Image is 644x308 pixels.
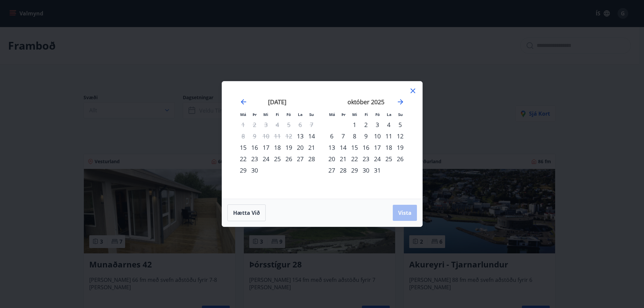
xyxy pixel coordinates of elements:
[237,165,249,176] div: 29
[360,142,372,153] div: 16
[329,112,335,117] small: Má
[337,130,349,142] div: 7
[360,119,372,130] td: Choose fimmtudagur, 2. október 2025 as your check-in date. It’s available.
[337,142,349,153] div: 14
[347,98,384,106] strong: október 2025
[283,119,294,130] td: Not available. föstudagur, 5. september 2025
[294,142,306,153] div: 20
[294,153,306,165] td: Choose laugardagur, 27. september 2025 as your check-in date. It’s available.
[306,142,317,153] td: Choose sunnudagur, 21. september 2025 as your check-in date. It’s available.
[326,130,337,142] div: 6
[249,165,260,176] td: Choose þriðjudagur, 30. september 2025 as your check-in date. It’s available.
[394,130,406,142] div: 12
[337,165,349,176] div: 28
[383,142,394,153] td: Choose laugardagur, 18. október 2025 as your check-in date. It’s available.
[306,142,317,153] div: 21
[237,130,249,142] td: Not available. mánudagur, 8. september 2025
[260,130,272,142] td: Not available. miðvikudagur, 10. september 2025
[360,119,372,130] div: 2
[372,130,383,142] div: 10
[272,153,283,165] td: Choose fimmtudagur, 25. september 2025 as your check-in date. It’s available.
[337,165,349,176] td: Choose þriðjudagur, 28. október 2025 as your check-in date. It’s available.
[394,153,406,165] div: 26
[349,130,360,142] div: 8
[372,119,383,130] td: Choose föstudagur, 3. október 2025 as your check-in date. It’s available.
[360,130,372,142] div: 9
[383,153,394,165] td: Choose laugardagur, 25. október 2025 as your check-in date. It’s available.
[337,142,349,153] td: Choose þriðjudagur, 14. október 2025 as your check-in date. It’s available.
[341,112,345,117] small: Þr
[326,153,337,165] div: 20
[253,112,257,117] small: Þr
[387,112,391,117] small: La
[237,165,249,176] td: Choose mánudagur, 29. september 2025 as your check-in date. It’s available.
[349,153,360,165] td: Choose miðvikudagur, 22. október 2025 as your check-in date. It’s available.
[233,209,260,217] span: Hætta við
[306,119,317,130] td: Not available. sunnudagur, 7. september 2025
[249,165,260,176] div: 30
[276,112,279,117] small: Fi
[360,130,372,142] td: Choose fimmtudagur, 9. október 2025 as your check-in date. It’s available.
[240,112,246,117] small: Má
[294,130,306,142] div: 13
[283,153,294,165] div: 26
[239,98,248,106] div: Move backward to switch to the previous month.
[383,130,394,142] div: 11
[360,165,372,176] div: 30
[326,130,337,142] td: Choose mánudagur, 6. október 2025 as your check-in date. It’s available.
[349,165,360,176] div: 29
[383,130,394,142] td: Choose laugardagur, 11. október 2025 as your check-in date. It’s available.
[394,119,406,130] div: 5
[306,130,317,142] td: Choose sunnudagur, 14. september 2025 as your check-in date. It’s available.
[298,112,303,117] small: La
[360,153,372,165] td: Choose fimmtudagur, 23. október 2025 as your check-in date. It’s available.
[349,142,360,153] td: Choose miðvikudagur, 15. október 2025 as your check-in date. It’s available.
[272,153,283,165] div: 25
[383,119,394,130] div: 4
[249,153,260,165] div: 23
[398,112,403,117] small: Su
[306,153,317,165] div: 28
[249,153,260,165] td: Choose þriðjudagur, 23. september 2025 as your check-in date. It’s available.
[272,119,283,130] td: Not available. fimmtudagur, 4. september 2025
[227,204,266,221] button: Hætta við
[372,165,383,176] div: 31
[283,130,294,142] td: Not available. föstudagur, 12. september 2025
[349,119,360,130] div: 1
[237,119,249,130] td: Not available. mánudagur, 1. september 2025
[272,142,283,153] div: 18
[260,153,272,165] td: Choose miðvikudagur, 24. september 2025 as your check-in date. It’s available.
[326,165,337,176] div: 27
[372,142,383,153] td: Choose föstudagur, 17. október 2025 as your check-in date. It’s available.
[294,153,306,165] div: 27
[306,153,317,165] td: Choose sunnudagur, 28. september 2025 as your check-in date. It’s available.
[349,119,360,130] td: Choose miðvikudagur, 1. október 2025 as your check-in date. It’s available.
[383,142,394,153] div: 18
[294,142,306,153] td: Choose laugardagur, 20. september 2025 as your check-in date. It’s available.
[383,153,394,165] div: 25
[372,153,383,165] div: 24
[272,142,283,153] td: Choose fimmtudagur, 18. september 2025 as your check-in date. It’s available.
[326,153,337,165] td: Choose mánudagur, 20. október 2025 as your check-in date. It’s available.
[349,130,360,142] td: Choose miðvikudagur, 8. október 2025 as your check-in date. It’s available.
[349,153,360,165] div: 22
[337,130,349,142] td: Choose þriðjudagur, 7. október 2025 as your check-in date. It’s available.
[394,142,406,153] div: 19
[372,119,383,130] div: 3
[260,142,272,153] td: Choose miðvikudagur, 17. september 2025 as your check-in date. It’s available.
[372,142,383,153] div: 17
[260,119,272,130] td: Not available. miðvikudagur, 3. september 2025
[352,112,357,117] small: Mi
[360,142,372,153] td: Choose fimmtudagur, 16. október 2025 as your check-in date. It’s available.
[249,130,260,142] td: Not available. þriðjudagur, 9. september 2025
[260,153,272,165] div: 24
[272,130,283,142] td: Not available. fimmtudagur, 11. september 2025
[326,142,337,153] div: 13
[360,153,372,165] div: 23
[394,119,406,130] td: Choose sunnudagur, 5. október 2025 as your check-in date. It’s available.
[394,130,406,142] td: Choose sunnudagur, 12. október 2025 as your check-in date. It’s available.
[396,98,405,106] div: Move forward to switch to the next month.
[375,112,380,117] small: Fö
[249,142,260,153] td: Choose þriðjudagur, 16. september 2025 as your check-in date. It’s available.
[309,112,314,117] small: Su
